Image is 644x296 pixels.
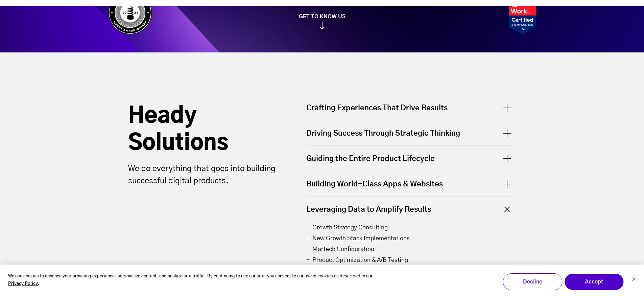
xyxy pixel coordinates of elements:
[306,197,516,222] div: Leveraging Data to Amplify Results
[306,171,516,196] div: Building World-Class Apps & Websites
[319,22,325,29] img: arrow_down
[306,255,516,266] li: - Product Optimization & A/B Testing
[306,146,516,171] div: Guiding the Entire Product Lifecycle
[564,273,624,290] button: Accept
[306,244,516,255] li: - Martech Configuration
[128,163,280,187] p: We do everything that goes into building successful digital products.
[306,120,516,145] div: Driving Success Through Strategic Thinking
[128,103,280,157] h2: Heady Solutions
[306,233,516,244] li: - New Growth Stack Implementations
[8,280,38,288] a: Privacy Policy
[306,103,516,120] div: Crafting Experiences That Drive Results
[631,276,636,283] button: Dismiss cookie banner
[8,273,378,288] p: We use cookies to enhance your browsing experience, personalize content, and analyze site traffic...
[503,273,562,290] button: Decline
[306,222,516,233] li: - Growth Strategy Consulting
[105,13,539,29] a: GET TO KNOW US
